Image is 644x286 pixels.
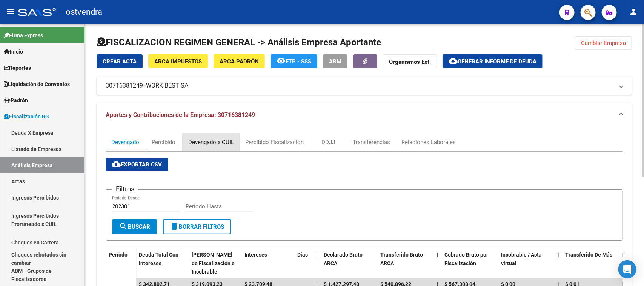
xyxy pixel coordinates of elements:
[170,223,224,230] span: Borrar Filtros
[152,138,176,146] div: Percibido
[112,160,121,169] mat-icon: cloud_download
[111,138,139,146] div: Devengado
[562,247,619,280] datatable-header-cell: Transferido De Más
[4,48,23,56] span: Inicio
[244,252,267,258] span: Intereses
[629,7,638,16] mat-icon: person
[109,252,128,258] span: Período
[458,58,536,65] span: Generar informe de deuda
[6,7,15,16] mat-icon: menu
[103,58,137,65] span: Crear Acta
[4,64,31,72] span: Reportes
[555,247,562,280] datatable-header-cell: |
[444,252,488,266] span: Cobrado Bruto por Fiscalización
[106,247,136,278] datatable-header-cell: Período
[146,81,188,90] span: WORK BEST SA
[189,247,241,280] datatable-header-cell: Deuda Bruta Neto de Fiscalización e Incobrable
[377,247,434,280] datatable-header-cell: Transferido Bruto ARCA
[97,103,632,127] mat-expansion-panel-header: Aportes y Contribuciones de la Empresa: 30716381249
[321,247,377,280] datatable-header-cell: Declarado Bruto ARCA
[188,138,234,146] div: Devengado x CUIL
[112,161,162,168] span: Exportar CSV
[286,58,311,65] span: FTP - SSS
[441,247,498,280] datatable-header-cell: Cobrado Bruto por Fiscalización
[297,252,308,258] span: Dias
[148,54,208,68] button: ARCA Impuestos
[60,4,102,20] span: - ostvendra
[241,247,294,280] datatable-header-cell: Intereses
[619,247,626,280] datatable-header-cell: |
[321,138,335,146] div: DDJJ
[449,56,458,65] mat-icon: cloud_download
[498,247,555,280] datatable-header-cell: Incobrable / Acta virtual
[271,54,317,68] button: FTP - SSS
[106,111,255,118] span: Aportes y Contribuciones de la Empresa: 30716381249
[313,247,321,280] datatable-header-cell: |
[112,219,157,234] button: Buscar
[323,54,347,68] button: ABM
[618,260,636,278] div: Open Intercom Messenger
[389,58,431,65] strong: Organismos Ext.
[4,31,43,40] span: Firma Express
[329,58,341,65] span: ABM
[245,138,304,146] div: Percibido Fiscalizacion
[581,40,626,46] span: Cambiar Empresa
[119,222,128,231] mat-icon: search
[112,184,138,194] h3: Filtros
[443,54,543,68] button: Generar informe de deuda
[575,36,632,50] button: Cambiar Empresa
[97,54,143,68] button: Crear Acta
[214,54,265,68] button: ARCA Padrón
[4,96,28,105] span: Padrón
[353,138,390,146] div: Transferencias
[622,252,623,258] span: |
[316,252,318,258] span: |
[434,247,441,280] datatable-header-cell: |
[401,138,456,146] div: Relaciones Laborales
[106,81,614,90] mat-panel-title: 30716381249 -
[501,252,542,266] span: Incobrable / Acta virtual
[558,252,559,258] span: |
[97,77,632,95] mat-expansion-panel-header: 30716381249 -WORK BEST SA
[4,112,49,121] span: Fiscalización RG
[136,247,189,280] datatable-header-cell: Deuda Total Con Intereses
[4,80,70,88] span: Liquidación de Convenios
[220,58,259,65] span: ARCA Padrón
[170,222,179,231] mat-icon: delete
[437,252,438,258] span: |
[192,252,235,275] span: [PERSON_NAME] de Fiscalización e Incobrable
[139,252,178,266] span: Deuda Total Con Intereses
[154,58,202,65] span: ARCA Impuestos
[277,56,286,65] mat-icon: remove_red_eye
[97,36,381,48] h1: FISCALIZACION REGIMEN GENERAL -> Análisis Empresa Aportante
[324,252,363,266] span: Declarado Bruto ARCA
[106,158,168,171] button: Exportar CSV
[163,219,231,234] button: Borrar Filtros
[565,252,612,258] span: Transferido De Más
[119,223,150,230] span: Buscar
[294,247,313,280] datatable-header-cell: Dias
[380,252,423,266] span: Transferido Bruto ARCA
[383,54,437,68] button: Organismos Ext.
